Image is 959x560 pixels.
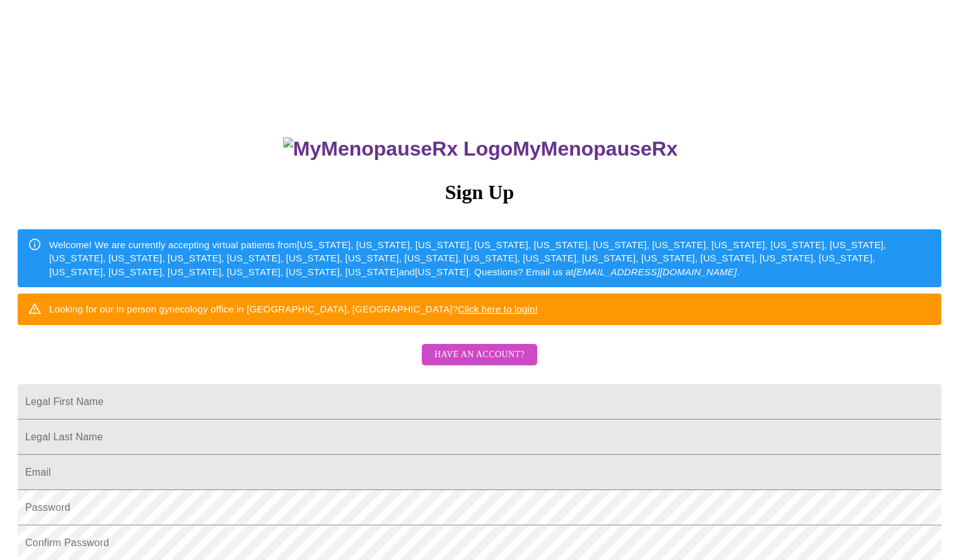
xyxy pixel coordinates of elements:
a: Click here to login! [458,304,538,314]
h3: MyMenopauseRx [20,137,942,161]
em: [EMAIL_ADDRESS][DOMAIN_NAME] [574,266,737,277]
a: Have an account? [419,357,540,368]
div: Welcome! We are currently accepting virtual patients from [US_STATE], [US_STATE], [US_STATE], [US... [49,233,931,283]
button: Have an account? [422,344,537,366]
div: Looking for our in person gynecology office in [GEOGRAPHIC_DATA], [GEOGRAPHIC_DATA]? [49,297,538,321]
span: Have an account? [434,347,525,363]
img: MyMenopauseRx Logo [283,137,513,161]
h3: Sign Up [18,181,941,204]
